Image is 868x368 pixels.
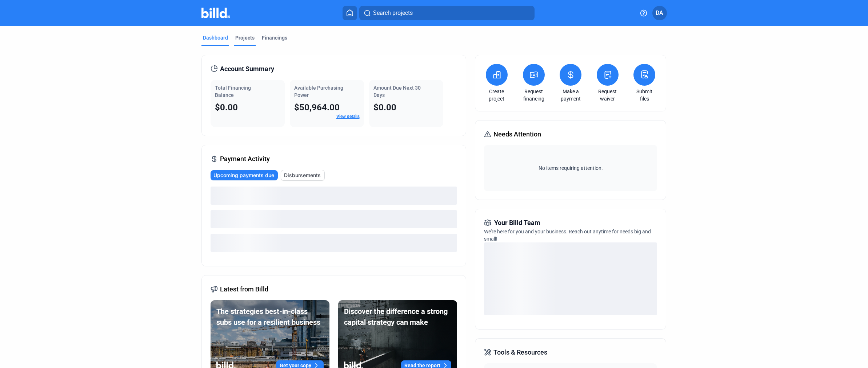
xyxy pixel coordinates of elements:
span: $50,964.00 [294,102,340,113]
span: Upcoming payments due [213,172,274,179]
span: Tools & Resources [493,347,547,357]
img: Billd Company Logo [201,8,230,18]
div: loading [211,210,457,228]
button: Disbursements [281,170,325,181]
button: Upcoming payments due [211,170,278,180]
span: $0.00 [373,102,396,113]
div: loading [484,242,657,315]
div: The strategies best-in-class subs use for a resilient business [216,306,324,328]
span: Search projects [373,9,413,17]
span: Total Financing Balance [215,85,251,98]
span: Available Purchasing Power [294,85,343,98]
span: No items requiring attention. [487,164,654,172]
a: Create project [484,88,509,102]
span: Needs Attention [493,129,541,139]
span: Payment Activity [220,154,270,164]
span: We're here for you and your business. Reach out anytime for needs big and small! [484,229,651,242]
div: Financings [262,34,287,41]
span: Account Summary [220,64,274,74]
span: Your Billd Team [494,218,540,228]
div: Discover the difference a strong capital strategy can make [344,306,451,328]
div: loading [211,234,457,252]
a: Request waiver [595,88,620,102]
div: Dashboard [203,34,228,41]
a: Make a payment [558,88,583,102]
a: Submit files [632,88,657,102]
span: Disbursements [284,172,321,179]
button: DA [652,6,667,20]
div: loading [211,187,457,205]
div: Projects [235,34,255,41]
span: Amount Due Next 30 Days [373,85,421,98]
a: Request financing [521,88,547,102]
span: $0.00 [215,102,238,113]
span: Latest from Billd [220,284,268,294]
a: View details [336,114,360,119]
button: Search projects [359,6,535,20]
span: DA [656,9,663,17]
